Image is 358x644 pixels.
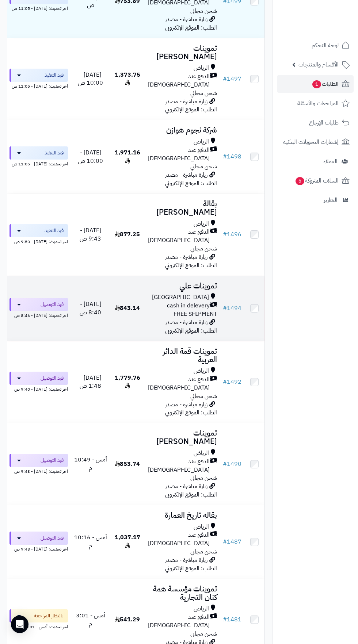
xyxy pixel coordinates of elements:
span: الرياض [194,449,209,457]
span: 1,779.76 [115,373,140,391]
span: زيارة مباشرة - مصدر الطلب: الموقع الإلكتروني [165,170,217,188]
a: الطلبات1 [277,75,354,93]
span: شحن مجاني [190,547,217,556]
span: [GEOGRAPHIC_DATA] [152,293,209,302]
div: اخر تحديث: أمس - 3:01 م [9,622,68,630]
span: قيد التوصيل [41,301,64,308]
span: 877.25 [115,230,140,239]
span: العملاء [323,156,338,166]
a: #1481 [223,615,241,624]
h3: تموينات [PERSON_NAME] [148,44,217,61]
span: بانتظار المراجعة [34,612,64,620]
a: #1487 [223,537,241,546]
span: إشعارات التحويلات البنكية [283,137,339,147]
h3: شركة نجوم هوازن [148,126,217,134]
div: اخر تحديث: [DATE] - 9:43 ص [9,545,68,552]
h3: تموينات [PERSON_NAME] [148,429,217,446]
span: [DATE] - 10:00 ص [78,70,103,88]
span: # [223,152,227,161]
span: 853.74 [115,460,140,468]
div: اخر تحديث: [DATE] - 11:05 ص [9,82,68,89]
span: # [223,615,227,624]
span: شحن مجاني [190,162,217,171]
span: زيارة مباشرة - مصدر الطلب: الموقع الإلكتروني [165,400,217,417]
a: #1492 [223,377,241,386]
span: [DATE] - 10:00 ص [78,148,103,165]
span: شحن مجاني [190,89,217,97]
span: 1,037.17 [115,533,140,550]
h3: بقاله تاريخ العمارة [148,511,217,520]
span: 843.14 [115,304,140,313]
span: التقارير [324,195,338,205]
div: اخر تحديث: [DATE] - 8:46 ص [9,311,68,319]
span: # [223,377,227,386]
span: شحن مجاني [190,7,217,15]
h3: بقالة [PERSON_NAME] [148,200,217,216]
span: الدفع عند [DEMOGRAPHIC_DATA] [148,228,210,245]
span: شحن مجاني [190,474,217,482]
span: أمس - 3:01 م [76,611,105,628]
div: اخر تحديث: [DATE] - 11:05 ص [9,4,68,12]
span: 6 [296,177,304,185]
span: قيد التوصيل [41,457,64,464]
div: اخر تحديث: [DATE] - 9:43 ص [9,467,68,475]
span: # [223,74,227,83]
span: شحن مجاني [190,392,217,400]
span: [DATE] - 1:48 ص [80,373,101,391]
span: الرياض [194,523,209,531]
a: لوحة التحكم [277,37,354,54]
span: قيد التنفيذ [45,149,64,157]
span: الدفع عند [DEMOGRAPHIC_DATA] [148,457,210,474]
a: #1496 [223,230,241,239]
img: logo-2.png [308,20,351,36]
span: الدفع عند [DEMOGRAPHIC_DATA] [148,613,210,630]
span: لوحة التحكم [312,40,339,50]
span: الدفع عند [DEMOGRAPHIC_DATA] [148,531,210,548]
span: 541.29 [115,615,140,624]
span: 1 [312,80,321,88]
span: [DATE] - 8:40 ص [80,300,101,317]
div: Open Intercom Messenger [11,616,28,633]
span: زيارة مباشرة - مصدر الطلب: الموقع الإلكتروني [165,15,217,32]
a: #1498 [223,152,241,161]
span: أمس - 10:16 م [74,533,107,550]
span: المراجعات والأسئلة [297,98,339,108]
span: # [223,230,227,239]
a: المراجعات والأسئلة [277,95,354,112]
span: الرياض [194,220,209,228]
span: الأقسام والمنتجات [298,60,339,70]
span: زيارة مباشرة - مصدر الطلب: الموقع الإلكتروني [165,482,217,499]
span: قيد التوصيل [41,375,64,382]
a: #1490 [223,460,241,468]
a: طلبات الإرجاع [277,114,354,131]
span: الطلبات [312,79,339,89]
a: #1494 [223,304,241,313]
span: 1,971.16 [115,148,140,165]
a: السلات المتروكة6 [277,172,354,189]
a: العملاء [277,153,354,170]
div: اخر تحديث: [DATE] - 9:50 ص [9,237,68,245]
span: زيارة مباشرة - مصدر الطلب: الموقع الإلكتروني [165,318,217,335]
div: اخر تحديث: [DATE] - 9:40 ص [9,385,68,392]
span: الدفع عند [DEMOGRAPHIC_DATA] [148,375,210,392]
span: FREE SHIPMENT [174,310,217,318]
span: السلات المتروكة [295,176,339,186]
span: cash in delevery [167,302,210,310]
a: التقارير [277,191,354,209]
span: زيارة مباشرة - مصدر الطلب: الموقع الإلكتروني [165,97,217,114]
h3: تموينات قمة الدائر العربية [148,347,217,364]
span: طلبات الإرجاع [309,118,339,128]
a: إشعارات التحويلات البنكية [277,133,354,151]
span: الرياض [194,138,209,146]
span: 1,373.75 [115,70,140,88]
span: شحن مجاني [190,629,217,638]
span: # [223,537,227,546]
a: #1497 [223,74,241,83]
span: زيارة مباشرة - مصدر الطلب: الموقع الإلكتروني [165,253,217,270]
span: [DATE] - 9:43 ص [80,226,101,243]
span: قيد التوصيل [41,534,64,542]
span: الدفع عند [DEMOGRAPHIC_DATA] [148,72,210,89]
span: شحن مجاني [190,244,217,253]
span: # [223,460,227,468]
span: الرياض [194,64,209,72]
